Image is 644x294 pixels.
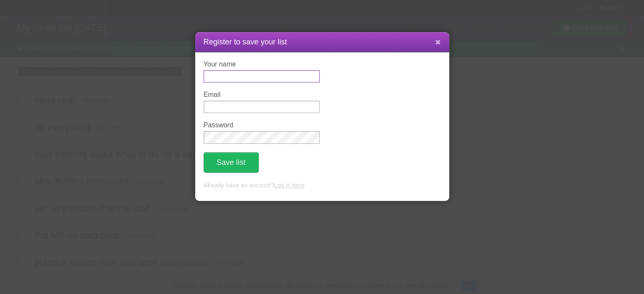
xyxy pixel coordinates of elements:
[204,121,320,129] label: Password
[204,36,441,48] h1: Register to save your list
[274,182,304,189] a: Log in here
[204,181,441,190] p: Already have an account? .
[204,60,320,68] label: Your name
[204,91,320,99] label: Email
[204,152,259,173] button: Save list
